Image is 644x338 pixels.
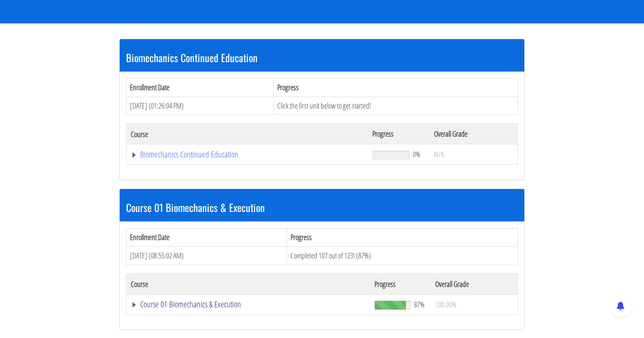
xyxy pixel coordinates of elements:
td: Click the first unit below to get started! [273,97,517,115]
th: Progress [368,124,430,144]
h3: Biomechanics Continued Education [126,52,518,63]
a: Biomechanics Continued Education [131,150,364,159]
span: 87% [414,300,425,309]
th: Progress [287,229,517,247]
td: N/A [430,144,517,165]
th: Progress [370,274,431,294]
th: Enrollment Date [126,78,274,97]
span: 0% [413,149,420,159]
td: 100.00% [431,294,518,315]
h3: Course 01 Biomechanics & Execution [126,202,518,213]
th: Overall Grade [430,124,517,144]
td: [DATE] (08:55:02 AM) [126,246,287,265]
th: Overall Grade [431,274,518,294]
td: Completed 107 out of 123! (87%) [287,246,517,265]
th: Enrollment Date [126,229,287,247]
th: Course [126,274,370,294]
th: Course [126,124,368,144]
td: [DATE] (01:26:04 PM) [126,97,274,115]
th: Progress [273,78,517,97]
a: Course 01 Biomechanics & Execution [131,300,366,309]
